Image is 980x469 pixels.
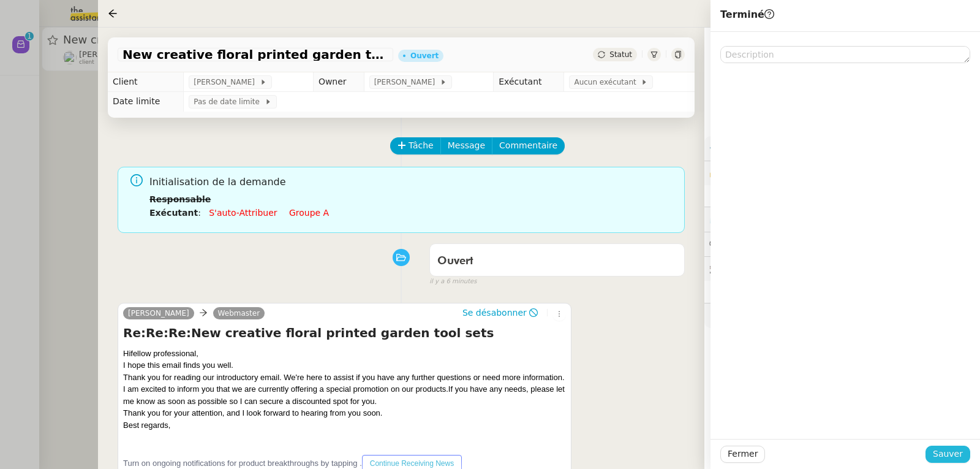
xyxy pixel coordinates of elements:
span: Statut [609,50,632,59]
span: Tâche [409,139,434,153]
span: Pas de date limite [194,96,264,108]
div: 🕵️Autres demandes en cours 1 [704,257,980,281]
span: Initialisation de la demande [149,174,675,191]
button: Message [440,137,492,154]
span: 💬 [709,239,788,249]
div: I am excited to inform you that we are currently offering a special promotion on our products.If ... [123,383,566,407]
button: Se désabonner [458,306,542,319]
h4: Re:Re:Re:New creative floral printed garden tool sets [123,324,566,341]
span: Aucun exécutant [574,76,641,88]
span: Commentaire [499,139,557,153]
button: Fermer [720,446,765,463]
a: Webmaster [213,308,265,319]
div: Thank you for reading our introductory email. We're here to assist if you have any further questi... [123,372,566,384]
a: Groupe a [289,208,329,218]
td: Exécutant [494,72,564,92]
button: Sauver [925,446,970,463]
span: Message [448,139,485,153]
span: Terminé [720,9,774,20]
span: Continue Receiving News [370,458,454,469]
div: Hi , [123,348,566,360]
span: ⏲️ [709,214,794,224]
button: Commentaire [492,137,565,154]
span: ⚙️ [709,141,773,155]
div: Ouvert [410,52,439,59]
span: Fermer [728,447,758,461]
span: Ouvert [437,256,473,267]
div: 💬Commentaires [704,232,980,256]
div: Best regards, [123,419,566,432]
span: fellow professional [130,349,196,358]
span: New creative floral printed garden tool sets [123,48,388,61]
span: 🔐 [709,166,789,180]
b: Responsable [149,194,211,204]
span: : [198,208,201,218]
span: [PERSON_NAME] [374,76,440,88]
div: ⏲️Tâches 0:00 [704,207,980,231]
span: il y a 6 minutes [429,276,477,287]
a: S'auto-attribuer [209,208,277,218]
a: [PERSON_NAME] [123,308,194,319]
td: Date limite [108,92,184,112]
span: Sauver [933,447,963,461]
td: Client [108,72,184,92]
div: I hope this email finds you well. [123,359,566,372]
td: Owner [313,72,364,92]
span: 🧴 [709,310,747,320]
span: Se désabonner [462,307,527,319]
div: 🧴Autres [704,303,980,327]
div: Thank you for your attention, and I look forward to hearing from you soon. [123,407,566,419]
div: 🔐Données client [704,161,980,185]
span: 🕵️ [709,264,862,273]
button: Tâche [390,137,441,154]
div: ⚙️Procédures [704,136,980,160]
span: [PERSON_NAME] [194,76,259,88]
b: Exécutant [149,208,198,218]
